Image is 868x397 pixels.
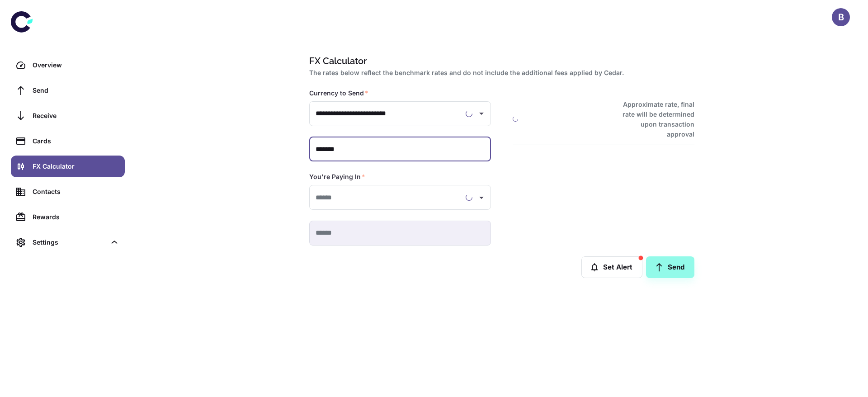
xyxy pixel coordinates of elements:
a: Contacts [11,181,125,203]
button: Set Alert [581,256,642,278]
a: Cards [11,130,125,152]
button: Open [475,191,488,204]
label: You're Paying In [309,172,365,181]
a: Rewards [11,206,125,228]
button: Open [475,107,488,120]
h1: FX Calculator [309,54,691,68]
a: Overview [11,54,125,76]
div: Send [33,85,119,95]
a: Receive [11,105,125,127]
div: Contacts [33,187,119,197]
div: Overview [33,60,119,70]
a: FX Calculator [11,156,125,177]
button: B [832,8,850,26]
div: Cards [33,136,119,146]
div: FX Calculator [33,161,119,171]
h6: Approximate rate, final rate will be determined upon transaction approval [613,99,694,139]
div: Settings [33,237,106,247]
label: Currency to Send [309,89,368,98]
div: Rewards [33,212,119,222]
div: Receive [33,111,119,121]
a: Send [646,256,694,278]
a: Send [11,80,125,101]
div: Settings [11,232,125,253]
